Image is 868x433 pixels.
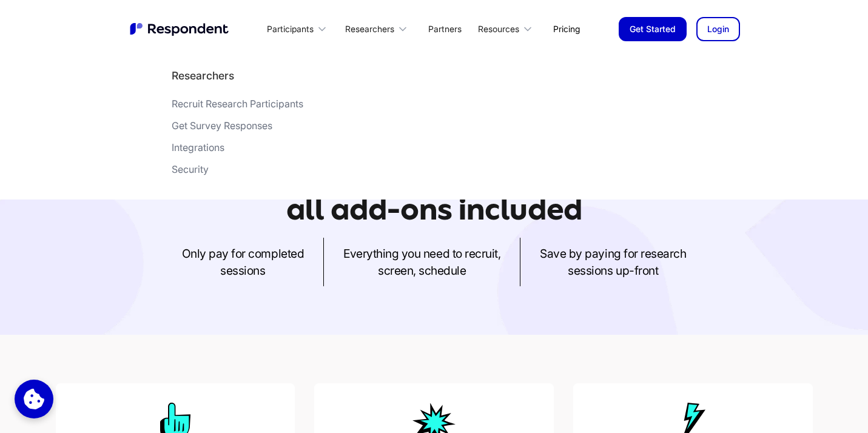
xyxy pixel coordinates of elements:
p: Save by paying for research sessions up-front [540,245,686,279]
a: Login [696,17,740,41]
div: Participants [267,23,314,35]
a: home [129,21,232,37]
div: Recruit Research Participants [172,98,303,110]
a: Get Survey Responses [172,119,303,136]
a: Integrations [172,141,303,158]
a: Recruit Research Participants [172,98,303,115]
div: Get Survey Responses [172,119,272,132]
p: Everything you need to recruit, screen, schedule [343,245,500,279]
p: Only pay for completed sessions [182,245,304,279]
div: Integrations [172,141,224,153]
div: Researchers [338,15,418,43]
div: Researchers [345,23,394,35]
a: Partners [419,15,471,43]
a: Pricing [543,15,590,43]
h4: Researchers [172,69,234,83]
a: Get Started [619,17,687,41]
div: Security [172,163,209,175]
img: Untitled UI logotext [129,21,232,37]
div: Participants [260,15,338,43]
div: Resources [478,23,519,35]
a: Security [172,163,303,180]
div: Resources [471,15,543,43]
